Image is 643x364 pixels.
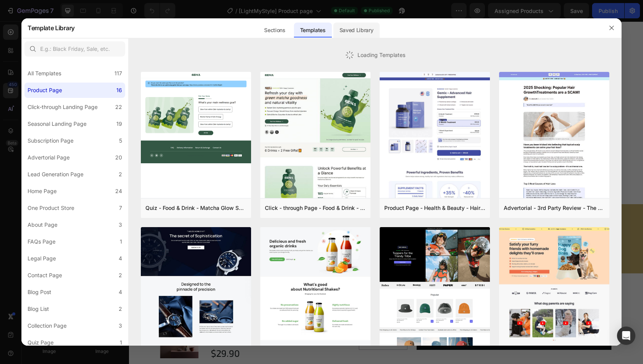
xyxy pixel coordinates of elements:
[28,338,54,347] div: Quiz Page
[28,254,56,263] div: Legal Page
[617,327,635,345] div: Open Intercom Messenger
[28,288,51,297] div: Blog Post
[265,203,366,213] div: Click - through Page - Food & Drink - Matcha Glow Shot
[287,307,482,328] button: Add to Bag
[234,289,275,296] span: from URL or image
[28,136,73,145] div: Subscription Page
[81,308,158,325] h2: Orbit Light
[119,288,122,297] div: 4
[119,220,122,229] div: 3
[28,119,86,128] div: Seasonal Landing Page
[28,153,70,162] div: Advertorial Page
[28,102,98,112] div: Click-through Landing Page
[239,263,275,271] span: Add section
[171,289,224,296] span: inspired by CRO experts
[28,321,67,330] div: Collection Page
[119,271,122,280] div: 2
[122,299,157,307] p: 4.7 (17 reviews)
[263,308,278,328] button: increment
[28,187,57,196] div: Home Page
[119,203,122,213] div: 7
[28,203,74,213] div: One Product Store
[235,280,275,288] div: Generate layout
[28,18,75,38] h2: Template Library
[222,137,232,146] img: loox.png
[115,187,122,196] div: 24
[175,280,221,288] div: Choose templates
[81,326,158,338] div: $29.90
[28,271,62,280] div: Contact Page
[357,51,405,59] span: Loading Templates
[119,170,122,179] div: 2
[28,304,49,314] div: Blog List
[230,308,245,328] button: decrement
[216,132,297,151] button: Loox - Reviews widget
[285,289,342,296] span: then drag & drop elements
[238,137,291,145] div: Loox - Reviews widget
[245,308,263,328] input: quantity
[384,203,485,213] div: Product Page - Health & Beauty - Hair Supplement
[120,338,122,347] div: 1
[145,203,246,213] div: Quiz - Food & Drink - Matcha Glow Shot
[114,69,122,78] div: 117
[115,153,122,162] div: 20
[28,86,62,95] div: Product Page
[119,304,122,314] div: 2
[258,23,291,38] div: Sections
[294,23,332,38] div: Templates
[119,136,122,145] div: 5
[116,119,122,128] div: 19
[291,280,338,288] div: Add blank section
[120,237,122,246] div: 1
[28,237,55,246] div: FAQs Page
[366,314,404,322] div: Add to Bag
[28,170,83,179] div: Lead Generation Page
[333,23,380,38] div: Saved Library
[115,102,122,112] div: 22
[28,69,61,78] div: All Templates
[119,321,122,330] div: 3
[504,203,605,213] div: Advertorial - 3rd Party Review - The Before Image - Hair Supplement
[28,220,57,229] div: About Page
[24,41,125,57] input: E.g.: Black Friday, Sale, etc.
[116,86,122,95] div: 16
[119,254,122,263] div: 4
[141,72,251,163] img: quiz-1.png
